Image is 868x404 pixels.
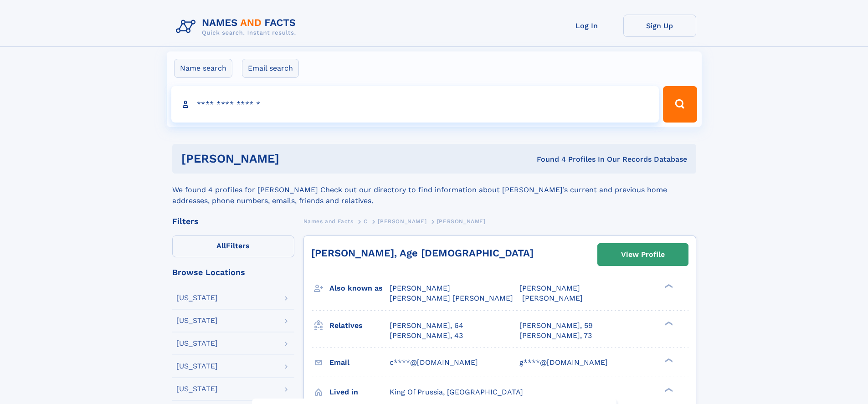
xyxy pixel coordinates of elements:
[176,385,218,393] div: [US_STATE]
[242,59,299,78] label: Email search
[663,283,673,289] div: ❯
[378,218,426,225] span: [PERSON_NAME]
[176,294,218,302] div: [US_STATE]
[364,218,368,225] span: C
[176,340,218,347] div: [US_STATE]
[390,331,463,341] a: [PERSON_NAME], 43
[623,15,696,37] a: Sign Up
[311,247,534,259] a: [PERSON_NAME], Age [DEMOGRAPHIC_DATA]
[329,384,390,400] h3: Lived in
[378,215,426,227] a: [PERSON_NAME]
[390,388,523,396] span: King Of Prussia, [GEOGRAPHIC_DATA]
[663,357,673,363] div: ❯
[519,284,580,292] span: [PERSON_NAME]
[329,318,390,333] h3: Relatives
[172,217,294,225] div: Filters
[522,294,583,302] span: [PERSON_NAME]
[663,86,697,123] button: Search Button
[519,321,593,331] a: [PERSON_NAME], 59
[408,154,687,164] div: Found 4 Profiles In Our Records Database
[181,153,408,164] h1: [PERSON_NAME]
[176,363,218,370] div: [US_STATE]
[550,15,623,37] a: Log In
[390,294,513,302] span: [PERSON_NAME] [PERSON_NAME]
[172,268,294,276] div: Browse Locations
[171,86,659,123] input: search input
[176,317,218,324] div: [US_STATE]
[216,241,226,250] span: All
[390,284,450,292] span: [PERSON_NAME]
[172,174,696,206] div: We found 4 profiles for [PERSON_NAME] Check out our directory to find information about [PERSON_N...
[174,59,232,78] label: Name search
[364,215,368,227] a: C
[519,331,592,341] a: [PERSON_NAME], 73
[621,244,665,265] div: View Profile
[172,15,303,39] img: Logo Names and Facts
[663,387,673,393] div: ❯
[663,320,673,326] div: ❯
[390,321,463,331] a: [PERSON_NAME], 64
[172,235,294,257] label: Filters
[329,281,390,296] h3: Also known as
[437,218,486,225] span: [PERSON_NAME]
[329,355,390,370] h3: Email
[598,244,688,266] a: View Profile
[303,215,354,227] a: Names and Facts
